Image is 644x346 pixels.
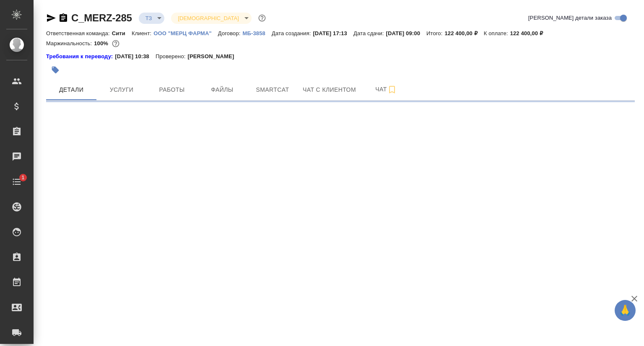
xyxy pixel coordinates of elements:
[46,52,115,61] a: Требования к переводу:
[112,30,132,36] p: Сити
[618,302,632,319] span: 🙏
[46,52,115,61] div: Нажми, чтобы открыть папку с инструкцией
[484,30,510,36] p: К оплате:
[110,38,121,49] button: 0.00 RUB;
[243,30,272,36] p: МБ-3858
[115,52,156,61] p: [DATE] 10:38
[366,84,406,95] span: Чат
[615,300,636,321] button: 🙏
[2,171,31,192] a: 1
[303,85,356,95] span: Чат с клиентом
[58,13,68,23] button: Скопировать ссылку
[46,61,65,79] button: Добавить тэг
[252,85,293,95] span: Smartcat
[46,30,112,36] p: Ответственная команда:
[175,15,241,22] button: [DEMOGRAPHIC_DATA]
[257,13,267,23] button: Доп статусы указывают на важность/срочность заказа
[218,30,243,36] p: Договор:
[272,30,313,36] p: Дата создания:
[139,13,165,24] div: ТЗ
[171,13,251,24] div: ТЗ
[46,13,56,23] button: Скопировать ссылку для ЯМессенджера
[153,29,218,36] a: ООО "МЕРЦ ФАРМА"
[528,14,612,22] span: [PERSON_NAME] детали заказа
[387,85,397,95] svg: Подписаться
[426,30,444,36] p: Итого:
[386,30,426,36] p: [DATE] 09:00
[94,40,110,46] p: 100%
[51,85,91,95] span: Детали
[444,30,483,36] p: 122 400,00 ₽
[313,30,353,36] p: [DATE] 17:13
[243,29,272,36] a: МБ-3858
[132,30,153,36] p: Клиент:
[46,40,94,46] p: Маржинальность:
[353,30,386,36] p: Дата сдачи:
[202,85,242,95] span: Файлы
[16,173,29,182] span: 1
[152,85,192,95] span: Работы
[153,30,218,36] p: ООО "МЕРЦ ФАРМА"
[101,85,142,95] span: Услуги
[71,12,132,23] a: C_MERZ-285
[156,52,188,61] p: Проверено:
[510,30,549,36] p: 122 400,00 ₽
[187,52,240,61] p: [PERSON_NAME]
[143,15,155,22] button: ТЗ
